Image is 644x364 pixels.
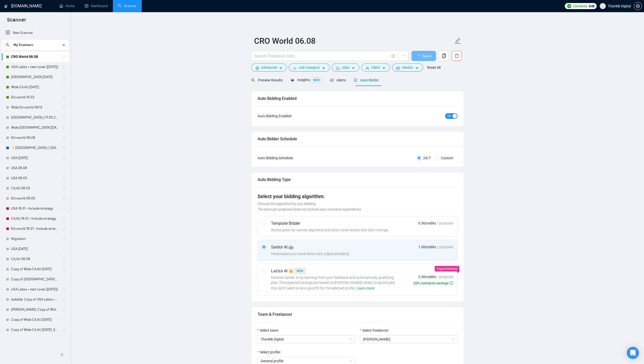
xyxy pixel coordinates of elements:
a: searchScanner [118,4,137,8]
a: USA [DATE] [11,153,59,163]
span: holder [62,217,66,221]
li: My Scanners [2,40,69,335]
span: Custom [439,155,455,161]
span: NEW [311,77,322,83]
div: Auto Bidder Schedule [258,132,458,146]
span: area-chart [291,78,294,82]
button: Laziza AI NEWExtends Sardor AI by learning from your feedback and automatically qualifying jobs. ... [356,285,375,291]
div: Team & Freelancer [258,307,458,322]
span: robot [354,78,357,82]
input: Search Freelance Jobs... [254,53,389,59]
img: logo [4,2,8,10]
a: Wide CA,AU [DATE] [11,82,59,92]
button: search [4,41,12,49]
button: setting [634,2,642,10]
a: CA,AU 06.05 [11,183,59,193]
span: holder [62,146,66,150]
span: Jobs [342,65,349,70]
span: holder [62,85,66,89]
button: settingAdvancedcaret-down [251,63,287,72]
span: 1.00 credits [418,244,436,250]
span: / proposal [437,221,453,226]
span: Scanner [3,16,30,27]
span: idcard [396,66,400,70]
span: holder [62,156,66,160]
span: double-left [60,352,65,357]
span: loading [401,55,406,59]
span: Auto Bidder [354,78,379,82]
span: info-circle [392,54,395,58]
button: barsJob Categorycaret-down [289,63,330,72]
a: Copy of Wide CA,AU [DATE]. ([DATE]) [11,325,59,335]
button: copy [439,51,449,61]
span: info-circle [450,281,453,285]
span: holder [62,65,66,69]
a: CRO World 06.08 [11,52,59,62]
span: Advanced [261,65,277,70]
span: / proposal [437,274,453,279]
span: Connects: [573,3,588,9]
span: holder [62,328,66,332]
span: caret-down [279,66,282,70]
span: NEW [295,268,305,274]
span: search [4,43,11,47]
a: Izabella: Copy of USA Laliza + new cover [[DATE]] [11,294,59,305]
span: Save [422,53,431,59]
a: EU+world 06.05 [11,193,59,203]
span: user [601,4,605,8]
button: Save [411,51,436,61]
a: CA,AU 06.08 [11,254,59,264]
span: loading [416,55,422,59]
div: Sardor AI 🤖 [271,244,349,250]
label: Select team: [258,328,279,333]
span: holder [62,237,66,241]
h4: Select your bidding algorithm: [258,193,458,200]
span: holder [62,207,66,211]
span: notification [330,78,334,82]
span: Extends Sardor AI by learning from your feedback and automatically qualifying jobs. The expected ... [271,276,395,290]
div: Laziza AI [271,268,398,274]
a: USA 16.01 - Include strategy [11,203,59,214]
span: 2.00 credits [418,274,436,280]
a: Migration [11,234,59,244]
span: holder [62,277,66,281]
span: user [366,66,369,70]
span: setting [256,66,259,70]
a: USA Laliza + test cover [[DATE]] [11,284,59,294]
span: holder [62,308,66,312]
button: delete [452,51,462,61]
span: 24/7 [421,155,433,161]
a: dashboardDashboard [85,4,108,8]
span: 👑 [288,268,294,274]
img: upwork-logo.png [567,4,571,8]
span: Experimental [437,267,457,271]
div: Auto Bidding Schedule: [258,155,324,161]
span: holder [62,196,66,200]
div: 20% connects savings [413,281,453,286]
span: Thankik Digital [261,335,352,343]
a: Copy of [GEOGRAPHIC_DATA] Laliza + new cover [[DATE]] [11,274,59,284]
span: [PERSON_NAME] [363,337,390,341]
span: search [251,78,255,82]
span: holder [62,267,66,271]
span: holder [62,75,66,79]
span: holder [62,247,66,251]
span: folder [336,66,340,70]
span: bars [293,66,297,70]
span: caret-down [415,66,419,70]
span: caret-down [382,66,386,70]
span: holder [62,136,66,140]
span: copy [439,54,449,58]
div: Works great for narrow segments and short cover letters that don't change. [271,227,389,233]
a: New Scanner [6,28,65,38]
span: holder [62,95,66,99]
a: EU+world 10.03 [11,92,59,102]
span: Alerts [330,78,346,82]
span: holder [62,298,66,302]
a: Wide [GEOGRAPHIC_DATA] [DATE] [11,123,59,133]
a: Wide EU+world 08.13 [11,102,59,112]
div: Auto Bidding Enabled: [258,113,324,119]
a: USA Laliza + new cover [[DATE]] [11,62,59,72]
a: setting [634,4,642,8]
span: holder [62,318,66,322]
